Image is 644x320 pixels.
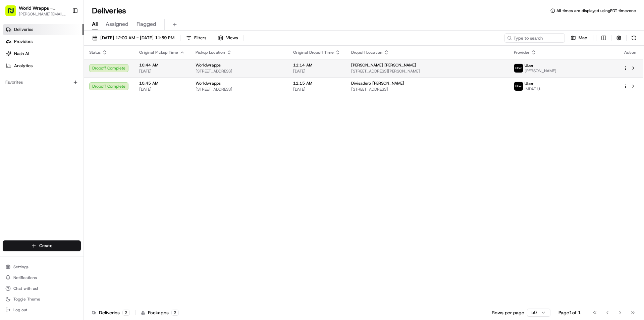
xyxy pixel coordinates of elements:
button: Views [215,33,241,43]
span: [STREET_ADDRESS] [351,87,503,92]
button: Toggle Theme [3,294,81,304]
input: Clear [17,43,111,50]
button: [PERSON_NAME][EMAIL_ADDRESS][DOMAIN_NAME] [19,11,67,17]
span: Flagged [137,20,156,28]
a: Powered byPylon [47,113,81,119]
img: Nash [7,7,20,20]
span: Uber [525,63,534,68]
span: Pylon [67,114,81,119]
button: Start new chat [114,66,122,74]
span: Chat with us! [13,286,38,291]
span: Nash AI [14,51,29,57]
div: Start new chat [23,64,110,71]
button: Create [3,240,81,251]
span: Original Dropoff Time [293,50,334,55]
div: We're available if you need us! [23,71,85,76]
div: Page 1 of 1 [558,309,581,316]
span: [DATE] 12:00 AM - [DATE] 11:59 PM [100,35,174,41]
span: Assigned [106,20,128,28]
div: 💻 [57,98,62,103]
span: Knowledge Base [13,97,51,104]
span: [PERSON_NAME] [525,68,556,74]
span: Original Pickup Time [139,50,178,55]
button: World Wrapps - Marina [19,5,67,11]
span: All [92,20,98,28]
span: [DATE] [139,87,185,92]
div: 2 [122,310,130,316]
span: Worldwrapps [196,81,221,86]
span: [STREET_ADDRESS][PERSON_NAME] [351,68,503,74]
button: Notifications [3,273,81,282]
span: Uber [525,81,534,86]
span: Toggle Theme [13,296,40,302]
span: All times are displayed using PDT timezone [556,8,636,13]
div: 📗 [7,98,12,103]
span: Worldwrapps [196,62,221,68]
div: Deliveries [92,309,130,316]
span: Filters [194,35,206,41]
button: Settings [3,262,81,272]
span: Map [579,35,587,41]
button: [DATE] 12:00 AM - [DATE] 11:59 PM [89,33,177,43]
h1: Deliveries [92,5,126,16]
button: Refresh [629,33,639,43]
span: [PERSON_NAME] [PERSON_NAME] [351,62,416,68]
span: 11:14 AM [293,62,340,68]
a: Providers [3,36,84,47]
div: Action [623,50,637,55]
p: Rows per page [492,309,524,316]
span: 10:45 AM [139,81,185,86]
span: 11:15 AM [293,81,340,86]
span: [STREET_ADDRESS] [196,68,282,74]
a: Nash AI [3,48,84,59]
span: 10:44 AM [139,62,185,68]
button: World Wrapps - Marina[PERSON_NAME][EMAIL_ADDRESS][DOMAIN_NAME] [3,3,69,19]
div: Favorites [3,77,81,88]
img: uber-new-logo.jpeg [514,82,523,91]
button: Log out [3,305,81,315]
span: Deliveries [14,27,33,33]
span: Pickup Location [196,50,225,55]
span: Divisadero [PERSON_NAME] [351,81,404,86]
a: Analytics [3,60,84,71]
span: Provider [514,50,530,55]
p: Welcome 👋 [7,27,122,38]
span: Dropoff Location [351,50,382,55]
span: [DATE] [293,87,340,92]
div: Packages [141,309,179,316]
button: Map [568,33,590,43]
span: Settings [13,264,29,270]
a: 💻API Documentation [54,95,110,107]
span: [DATE] [139,68,185,74]
a: 📗Knowledge Base [4,95,54,107]
span: Views [226,35,238,41]
img: uber-new-logo.jpeg [514,64,523,73]
input: Type to search [504,33,565,43]
button: Chat with us! [3,284,81,293]
span: [STREET_ADDRESS] [196,87,282,92]
span: Status [89,50,101,55]
div: 2 [171,310,179,316]
span: Analytics [14,63,33,69]
span: Notifications [13,275,37,280]
span: [DATE] [293,68,340,74]
button: Filters [183,33,209,43]
a: Deliveries [3,24,84,35]
span: Log out [13,307,27,313]
img: 1736555255976-a54dd68f-1ca7-489b-9aae-adbdc363a1c4 [7,64,19,76]
span: Providers [14,39,33,45]
span: API Documentation [63,97,108,104]
span: Create [39,243,52,249]
span: IMDAT U. [525,86,541,92]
